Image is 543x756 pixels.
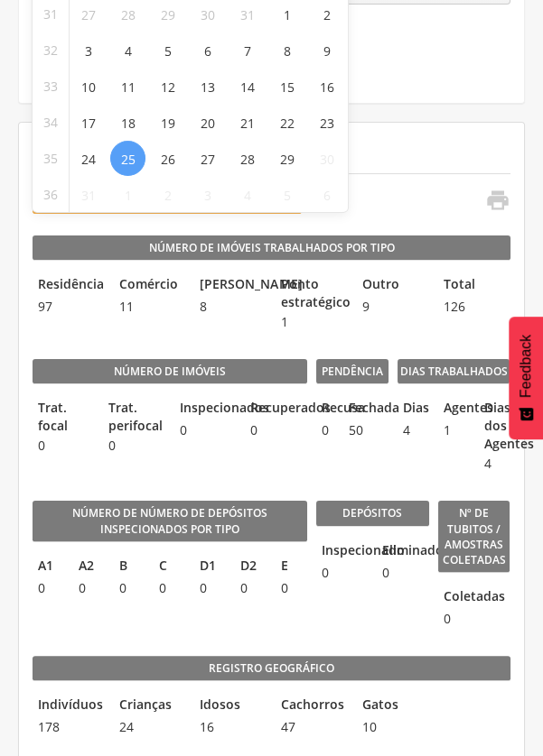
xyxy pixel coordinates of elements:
[70,177,106,212] span: Agosto 31, 2025
[438,610,449,628] span: 0
[309,141,344,176] span: Agosto 30, 2025
[33,359,307,384] legend: Número de imóveis
[103,399,164,435] legend: Trat. perifocal
[276,696,348,716] legend: Cachorros
[73,579,105,597] span: 0
[33,298,105,316] span: 97
[114,696,186,716] legend: Crianças
[70,105,106,140] span: Agosto 17, 2025
[398,399,429,419] legend: Dias
[438,298,510,316] span: 126
[194,579,226,597] span: 0
[73,557,105,577] legend: A2
[70,69,106,104] span: Agosto 10, 2025
[438,399,470,419] legend: Agentes
[235,557,267,577] legend: D2
[357,298,429,316] span: 9
[110,105,145,140] span: Agosto 18, 2025
[518,335,534,398] span: Feedback
[33,437,94,455] span: 0
[110,141,145,176] span: Agosto 25, 2025
[43,32,58,68] span: 32
[269,69,304,104] span: Agosto 15, 2025
[229,69,265,104] span: Agosto 14, 2025
[190,69,225,104] span: Agosto 13, 2025
[114,579,145,597] span: 0
[70,141,106,176] span: Agosto 24, 2025
[190,32,225,68] span: Agosto 6, 2025
[269,32,304,68] span: Agosto 8, 2025
[484,188,510,213] i: 
[269,177,304,212] span: Setembro 5, 2025
[43,105,58,140] span: 34
[269,141,304,176] span: Agosto 29, 2025
[33,235,510,261] legend: Número de Imóveis Trabalhados por Tipo
[377,564,428,582] span: 0
[343,399,361,419] legend: Fechada
[276,275,348,311] legend: Ponto estratégico
[357,718,429,736] span: 10
[43,141,58,176] span: 35
[174,421,236,439] span: 0
[70,32,106,68] span: Agosto 3, 2025
[154,579,185,597] span: 0
[229,32,265,68] span: Agosto 7, 2025
[316,541,368,562] legend: Inspecionado
[33,275,105,296] legend: Residência
[398,359,510,384] legend: Dias Trabalhados
[110,32,145,68] span: Agosto 4, 2025
[33,501,307,541] legend: Número de Número de Depósitos Inspecionados por Tipo
[276,718,348,736] span: 47
[114,275,186,296] legend: Comércio
[357,275,429,296] legend: Outro
[438,501,510,573] legend: Nº de Tubitos / Amostras coletadas
[194,275,267,296] legend: [PERSON_NAME]
[316,399,334,419] legend: Recusa
[316,421,334,439] span: 0
[103,437,164,455] span: 0
[245,399,306,419] legend: Recuperados
[276,557,307,577] legend: E
[114,718,186,736] span: 24
[194,298,267,316] span: 8
[114,298,186,316] span: 11
[229,105,265,140] span: Agosto 21, 2025
[309,177,344,212] span: Setembro 6, 2025
[438,275,510,296] legend: Total
[33,557,64,577] legend: A1
[398,421,429,439] span: 4
[245,421,306,439] span: 0
[377,541,428,562] legend: Eliminados
[235,579,267,597] span: 0
[110,177,145,212] span: Setembro 1, 2025
[276,579,307,597] span: 0
[150,69,185,104] span: Agosto 12, 2025
[194,557,226,577] legend: D1
[33,579,64,597] span: 0
[150,32,185,68] span: Agosto 5, 2025
[309,105,344,140] span: Agosto 23, 2025
[309,69,344,104] span: Agosto 16, 2025
[154,557,185,577] legend: C
[43,69,58,104] span: 33
[190,177,225,212] span: Setembro 3, 2025
[438,421,470,439] span: 1
[229,177,265,212] span: Setembro 4, 2025
[438,587,449,608] legend: Coletadas
[110,69,145,104] span: Agosto 11, 2025
[316,501,429,526] legend: Depósitos
[276,313,348,331] span: 1
[478,399,510,453] legend: Dias dos Agentes
[343,421,361,439] span: 50
[114,557,145,577] legend: B
[269,105,304,140] span: Agosto 22, 2025
[194,718,267,736] span: 16
[33,399,94,435] legend: Trat. focal
[150,105,185,140] span: Agosto 19, 2025
[357,696,429,716] legend: Gatos
[43,177,58,212] span: 36
[194,696,267,716] legend: Idosos
[174,399,236,419] legend: Inspecionados
[190,105,225,140] span: Agosto 20, 2025
[229,141,265,176] span: Agosto 28, 2025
